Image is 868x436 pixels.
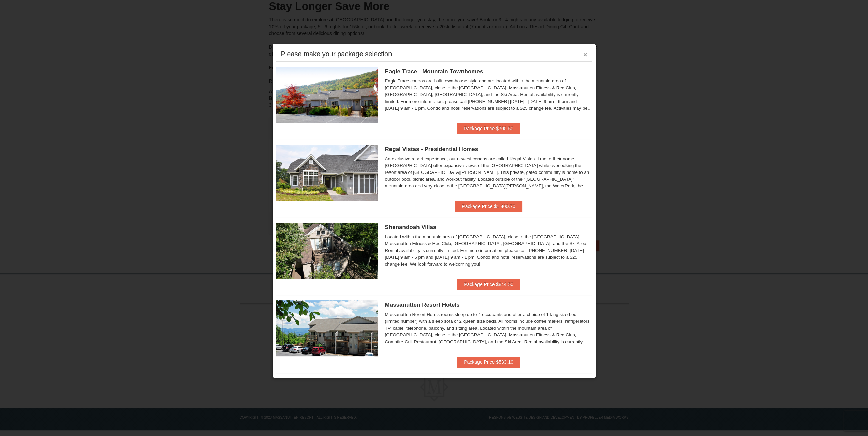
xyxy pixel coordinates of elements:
div: Located within the mountain area of [GEOGRAPHIC_DATA], close to the [GEOGRAPHIC_DATA], Massanutte... [385,234,592,268]
span: Regal Vistas - Presidential Homes [385,146,479,152]
div: Please make your package selection: [281,50,394,57]
img: 19219019-2-e70bf45f.jpg [276,223,378,279]
button: Package Price $844.50 [457,279,520,290]
div: Massanutten Resort Hotels rooms sleep up to 4 occupants and offer a choice of 1 king size bed (li... [385,311,592,345]
img: 19218983-1-9b289e55.jpg [276,67,378,123]
span: Eagle Trace - Mountain Townhomes [385,68,483,75]
button: Package Price $700.50 [457,123,520,134]
img: 19218991-1-902409a9.jpg [276,145,378,200]
button: × [583,51,587,58]
button: Package Price $533.10 [457,357,520,367]
div: Eagle Trace condos are built town-house style and are located within the mountain area of [GEOGRA... [385,78,592,112]
span: Shenandoah Villas [385,224,437,230]
img: 19219026-1-e3b4ac8e.jpg [276,300,378,356]
div: An exclusive resort experience, our newest condos are called Regal Vistas. True to their name, [G... [385,155,592,190]
button: Package Price $1,400.70 [455,201,522,212]
span: Massanutten Resort Hotels [385,302,460,308]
